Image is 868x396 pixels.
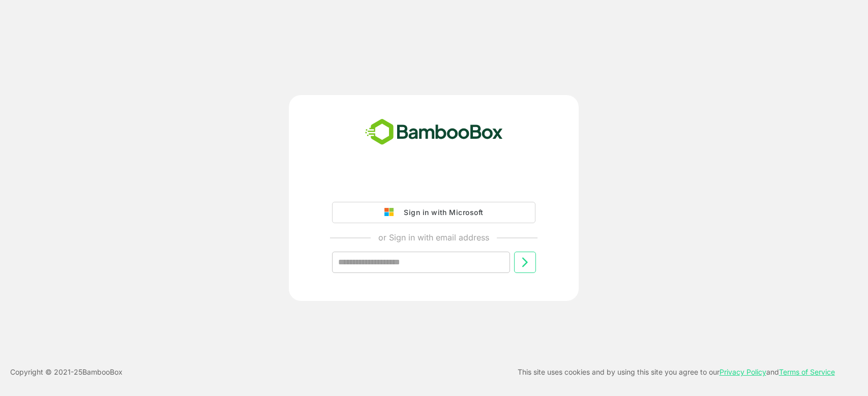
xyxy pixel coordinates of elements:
[720,368,766,376] a: Privacy Policy
[518,366,835,378] p: This site uses cookies and by using this site you agree to our and
[378,231,489,243] p: or Sign in with email address
[10,366,123,378] p: Copyright © 2021- 25 BambooBox
[384,208,399,217] img: google
[779,368,835,376] a: Terms of Service
[332,202,535,223] button: Sign in with Microsoft
[399,206,483,219] div: Sign in with Microsoft
[360,115,508,149] img: bamboobox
